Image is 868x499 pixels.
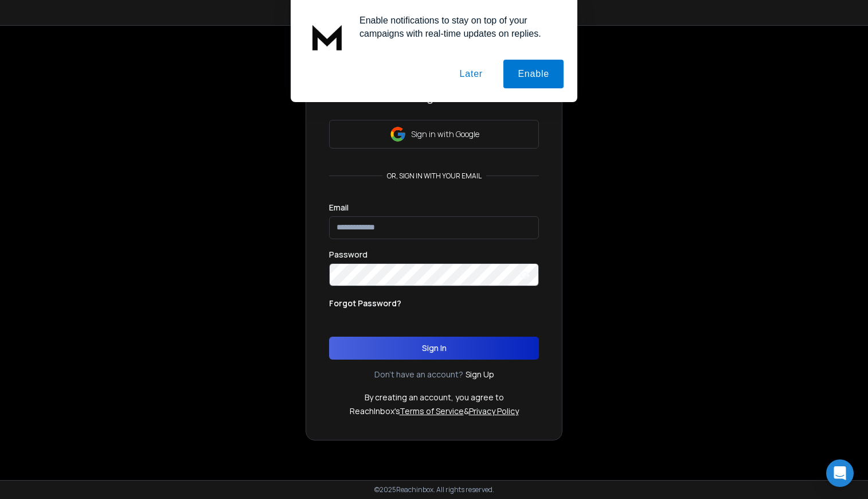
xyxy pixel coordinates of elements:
[350,406,519,417] p: ReachInbox's &
[329,120,539,149] button: Sign in with Google
[400,406,464,416] a: Terms of Service
[374,369,463,380] p: Don't have an account?
[503,60,564,88] button: Enable
[382,171,486,181] p: or, sign in with your email
[826,459,854,487] div: Open Intercom Messenger
[329,251,367,259] label: Password
[329,337,539,360] button: Sign In
[350,14,564,40] div: Enable notifications to stay on top of your campaigns with real-time updates on replies.
[469,406,519,416] a: Privacy Policy
[329,204,349,212] label: Email
[445,60,496,88] button: Later
[365,392,504,403] p: By creating an account, you agree to
[411,128,479,140] p: Sign in with Google
[304,14,350,60] img: notification icon
[374,485,494,494] p: © 2025 Reachinbox. All rights reserved.
[329,298,401,309] p: Forgot Password?
[466,369,494,380] a: Sign Up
